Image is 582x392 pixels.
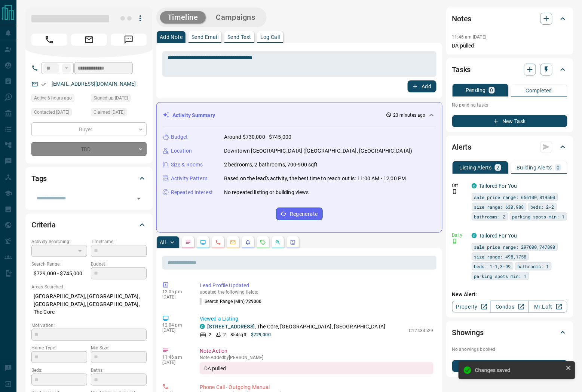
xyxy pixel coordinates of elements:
[200,362,434,374] div: DA pulled
[517,165,552,170] p: Building Alerts
[91,94,147,104] div: Tue Jun 29 2021
[475,367,563,373] div: Changes saved
[31,344,87,351] p: Home Type:
[171,161,203,169] p: Size & Rooms
[479,183,517,189] a: Tailored For You
[162,289,189,294] p: 12:05 pm
[452,42,567,50] p: DA pulled
[111,34,147,46] span: Message
[160,240,166,245] p: All
[31,169,147,187] div: Tags
[512,213,565,220] span: parking spots min: 1
[496,165,499,170] p: 2
[251,331,271,338] p: $729,000
[452,138,567,156] div: Alerts
[224,133,291,141] p: Around $730,000 - $745,000
[200,383,434,391] p: Phone Call - Outgoing Manual
[31,367,87,374] p: Beds:
[162,294,189,300] p: [DATE]
[209,11,263,24] button: Campaigns
[529,301,567,313] a: Mr.Loft
[275,239,281,245] svg: Opportunities
[452,10,567,28] div: Notes
[557,165,560,170] p: 0
[452,346,567,353] p: No showings booked
[71,34,107,46] span: Email
[91,108,147,119] div: Fri Oct 10 2025
[474,253,527,260] span: size range: 498,1758
[31,142,147,156] div: TBD
[91,261,147,267] p: Budget:
[162,360,189,365] p: [DATE]
[31,219,56,231] h2: Criteria
[160,11,206,24] button: Timeline
[452,327,484,339] h2: Showings
[393,112,426,119] p: 23 minutes ago
[472,233,477,238] div: condos.ca
[41,82,46,87] svg: Email Verified
[185,239,191,245] svg: Notes
[31,238,87,245] p: Actively Searching:
[31,122,147,136] div: Buyer
[31,290,147,318] p: [GEOGRAPHIC_DATA], [GEOGRAPHIC_DATA], [GEOGRAPHIC_DATA], [GEOGRAPHIC_DATA], The Core
[224,161,318,169] p: 2 bedrooms, 2 bathrooms, 700-900 sqft
[531,203,554,211] span: beds: 2-2
[160,34,183,40] p: Add Note
[479,233,517,239] a: Tailored For You
[452,182,467,189] p: Off
[91,238,147,245] p: Timeframe:
[230,331,246,338] p: 854 sqft
[200,347,434,355] p: Note Action
[34,108,69,116] span: Contacted [DATE]
[276,208,323,220] button: Regenerate
[474,243,555,251] span: sale price range: 297000,747890
[466,88,486,93] p: Pending
[227,34,251,40] p: Send Text
[518,263,549,270] span: bathrooms: 1
[200,355,434,360] p: Note Added by [PERSON_NAME]
[200,239,206,245] svg: Lead Browsing Activity
[31,172,47,184] h2: Tags
[200,324,205,329] div: condos.ca
[474,193,555,201] span: sale price range: 656100,819500
[452,64,471,76] h2: Tasks
[452,239,457,244] svg: Push Notification Only
[171,175,208,183] p: Activity Pattern
[452,360,567,372] button: New Showing
[31,261,87,267] p: Search Range:
[172,111,215,119] p: Activity Summary
[245,239,251,245] svg: Listing Alerts
[171,189,213,196] p: Repeated Interest
[224,189,309,196] p: No repeated listing or building views
[224,175,406,183] p: Based on the lead's activity, the best time to reach out is: 11:00 AM - 12:00 PM
[452,115,567,127] button: New Task
[200,315,434,323] p: Viewed a Listing
[472,183,477,189] div: condos.ca
[290,239,296,245] svg: Agent Actions
[260,34,280,40] p: Log Call
[171,147,192,155] p: Location
[474,272,527,280] span: parking spots min: 1
[452,13,472,25] h2: Notes
[162,328,189,333] p: [DATE]
[200,298,262,305] p: Search Range (Min) :
[474,213,506,220] span: bathrooms: 2
[94,94,128,102] span: Signed up [DATE]
[452,291,567,298] p: New Alert:
[526,88,552,93] p: Completed
[452,189,457,194] svg: Push Notification Only
[31,108,87,119] div: Fri Oct 10 2025
[260,239,266,245] svg: Requests
[192,34,218,40] p: Send Email
[91,367,147,374] p: Baths:
[474,263,511,270] span: beds: 1-1,3-99
[94,108,125,116] span: Claimed [DATE]
[452,34,487,40] p: 11:46 am [DATE]
[200,290,434,295] p: updated the following fields:
[91,344,147,351] p: Min Size:
[162,355,189,360] p: 11:46 am
[452,141,472,153] h2: Alerts
[31,34,67,46] span: Call
[490,301,529,313] a: Condos
[163,108,436,122] div: Activity Summary23 minutes ago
